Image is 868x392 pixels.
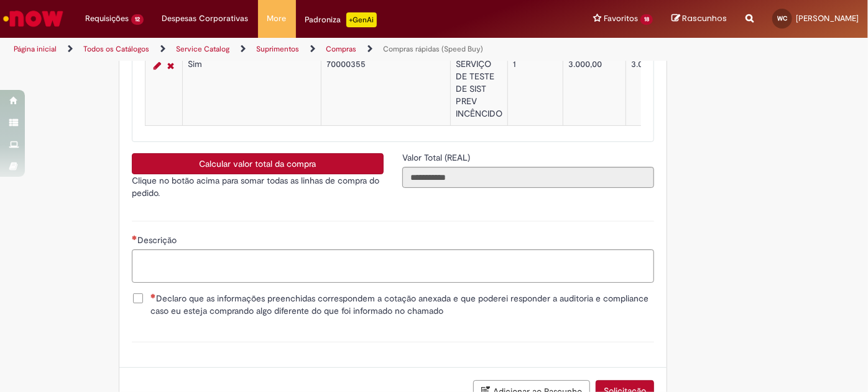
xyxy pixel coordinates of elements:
a: Compras rápidas (Speed Buy) [383,44,483,54]
span: [PERSON_NAME] [796,13,859,24]
td: 70000355 [321,53,450,126]
span: Descrição [137,234,179,246]
a: Rascunhos [672,13,727,25]
button: Calcular valor total da compra [132,153,384,174]
p: Clique no botão acima para somar todas as linhas de compra do pedido. [132,174,384,199]
a: Página inicial [14,44,57,54]
span: Rascunhos [682,12,727,24]
input: Valor Total (REAL) [402,167,654,188]
td: 1 [507,53,563,126]
div: Padroniza [305,12,377,27]
a: Remover linha 1 [164,58,177,73]
a: Editar Linha 1 [150,58,164,73]
img: ServiceNow [1,6,65,31]
a: Todos os Catálogos [83,44,149,54]
span: Necessários [150,293,156,298]
span: Requisições [85,12,129,25]
span: 12 [131,14,144,25]
span: Necessários [132,235,137,240]
a: Service Catalog [176,44,229,54]
td: Sim [182,53,321,126]
span: WC [777,14,787,22]
a: Suprimentos [256,44,299,54]
a: Compras [326,44,356,54]
label: Somente leitura - Valor Total (REAL) [402,151,473,164]
textarea: Descrição [132,249,654,282]
span: 18 [640,14,653,25]
span: Somente leitura - Valor Total (REAL) [402,152,473,163]
td: 3.000,00 [563,53,626,126]
p: +GenAi [346,12,377,27]
span: More [267,12,287,25]
span: Declaro que as informações preenchidas correspondem a cotação anexada e que poderei responder a a... [150,292,654,317]
span: Favoritos [604,12,638,25]
td: 3.000,00 [626,53,705,126]
td: SERVIÇO DE TESTE DE SIST PREV INCÊNCIDO [450,53,507,126]
span: Despesas Corporativas [162,12,249,25]
ul: Trilhas de página [9,38,570,61]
